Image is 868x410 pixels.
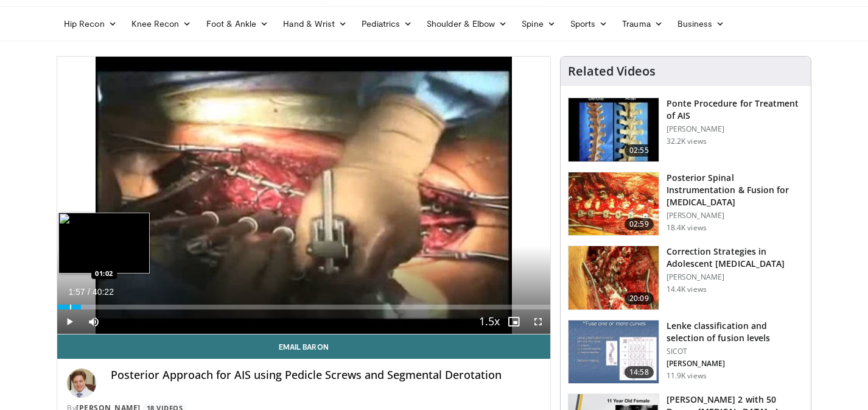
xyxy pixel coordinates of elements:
button: Play [57,309,82,334]
p: 32.2K views [667,136,707,146]
h4: Posterior Approach for AIS using Pedicle Screws and Segmental Derotation [111,369,541,382]
img: 297964_0000_1.png.150x105_q85_crop-smart_upscale.jpg [569,320,659,384]
a: Shoulder & Elbow [419,12,514,36]
p: [PERSON_NAME] [667,359,803,369]
button: Enable picture-in-picture mode [502,309,526,334]
div: Progress Bar [57,305,550,309]
a: Hip Recon [57,12,124,36]
p: [PERSON_NAME] [667,272,803,282]
video-js: Video Player [57,57,550,334]
span: 40:22 [93,287,114,297]
span: 02:55 [625,144,654,157]
span: 1:57 [68,287,85,297]
img: newton_ais_1.png.150x105_q85_crop-smart_upscale.jpg [569,246,659,309]
span: 20:09 [625,292,654,305]
a: Pediatrics [354,12,419,36]
a: 02:55 Ponte Procedure for Treatment of AIS [PERSON_NAME] 32.2K views [568,97,803,162]
button: Playback Rate [477,309,502,334]
h3: Ponte Procedure for Treatment of AIS [667,97,803,122]
p: [PERSON_NAME] [667,124,803,134]
h4: Related Videos [568,64,656,79]
img: image.jpeg [58,213,150,274]
h3: Correction Strategies in Adolescent [MEDICAL_DATA] [667,246,803,270]
a: Spine [514,12,562,36]
a: Hand & Wrist [276,12,354,36]
a: Business [670,12,732,36]
span: 14:58 [625,366,654,378]
p: [PERSON_NAME] [667,211,803,221]
a: 02:59 Posterior Spinal Instrumentation & Fusion for [MEDICAL_DATA] [PERSON_NAME] 18.4K views [568,172,803,236]
p: 14.4K views [667,285,707,294]
h3: Posterior Spinal Instrumentation & Fusion for [MEDICAL_DATA] [667,172,803,208]
img: Ponte_Procedure_for_Scoliosis_100000344_3.jpg.150x105_q85_crop-smart_upscale.jpg [569,98,659,161]
button: Mute [82,309,106,334]
button: Fullscreen [526,309,550,334]
p: 11.9K views [667,371,707,381]
a: Email Baron [57,334,550,359]
h3: Lenke classification and selection of fusion levels [667,320,803,344]
a: Foot & Ankle [199,12,276,36]
p: SICOT [667,347,803,356]
span: 02:59 [625,218,654,230]
p: 18.4K views [667,223,707,233]
a: 20:09 Correction Strategies in Adolescent [MEDICAL_DATA] [PERSON_NAME] 14.4K views [568,246,803,310]
a: Knee Recon [124,12,199,36]
span: / [88,287,90,297]
a: Trauma [615,12,670,36]
a: 14:58 Lenke classification and selection of fusion levels SICOT [PERSON_NAME] 11.9K views [568,320,803,384]
a: Sports [563,12,615,36]
img: 1748410_3.png.150x105_q85_crop-smart_upscale.jpg [569,172,659,236]
img: Avatar [67,369,96,398]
